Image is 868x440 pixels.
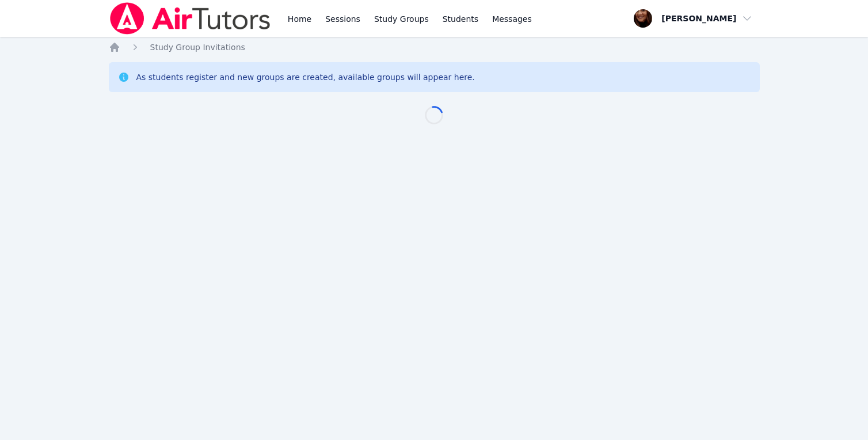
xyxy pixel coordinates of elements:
img: Air Tutors [109,2,272,35]
span: Study Group Invitations [150,43,245,52]
div: As students register and new groups are created, available groups will appear here. [136,71,475,83]
nav: Breadcrumb [109,41,760,53]
span: Messages [492,13,532,25]
a: Study Group Invitations [150,41,245,53]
